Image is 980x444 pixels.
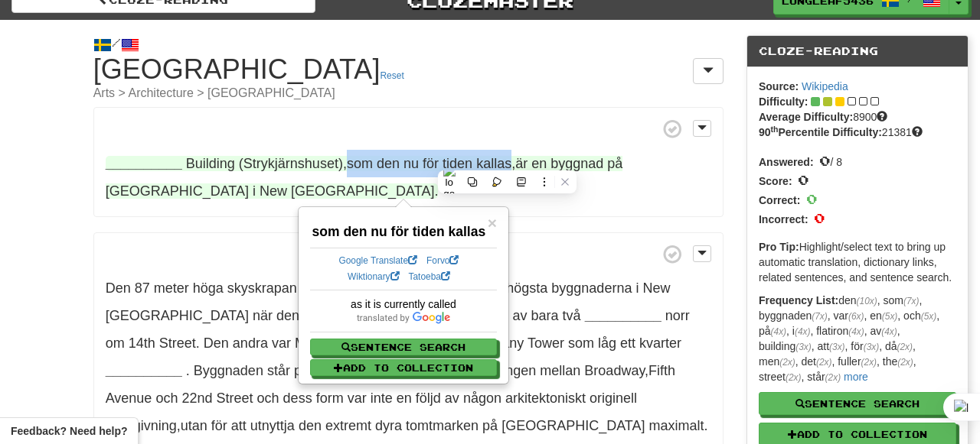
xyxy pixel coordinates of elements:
strong: Pro Tip: [759,241,799,253]
span: 0 [814,209,825,226]
span: [GEOGRAPHIC_DATA] [501,418,645,433]
img: color-short-db1357358c54ba873f60dae0b7fab45f96d57c1ed7e3205853bc64be7941e279.png [357,312,450,324]
em: (10x) [857,296,877,306]
span: av [445,391,459,406]
strong: Answered: [759,156,814,168]
span: den [299,418,322,433]
em: (4x) [848,326,864,337]
span: meter [154,280,189,296]
span: Broadway [584,363,645,378]
span: på [607,156,622,171]
a: Google Translate [338,255,417,266]
span: den [276,308,299,323]
span: på [294,363,309,378]
span: och [155,391,178,406]
em: (5x) [882,311,897,322]
em: (2x) [897,342,913,352]
span: att [231,418,247,433]
span: kvarter [639,335,681,351]
em: (3x) [829,342,844,352]
span: (Strykjärnshuset) [239,156,343,171]
span: [GEOGRAPHIC_DATA] [106,183,249,199]
span: New [260,183,287,199]
em: (3x) [795,342,811,352]
span: 14th [129,335,155,351]
div: Cloze-Reading [747,36,968,67]
em: (4x) [881,326,897,337]
sup: th [771,125,779,134]
span: av [513,308,528,323]
span: 0 [806,190,817,207]
span: någon [463,391,501,406]
em: (4x) [795,326,810,337]
span: för [423,156,439,171]
span: originell [590,391,637,406]
button: Sentence Search [759,392,956,415]
strong: Frequency List: [759,294,838,306]
span: tiden [443,156,472,171]
span: när [253,308,273,323]
span: arkitektoniskt [505,391,586,406]
span: . [186,363,190,378]
span: Den [106,280,131,296]
span: kallas [476,156,511,171]
span: extremt [325,418,371,433]
a: more [844,371,868,383]
strong: Score: [759,175,792,187]
span: i [253,183,256,199]
span: utan [181,418,207,433]
span: inte [371,391,393,406]
span: [GEOGRAPHIC_DATA] [291,183,434,199]
strong: __________ [106,363,182,378]
span: som [347,156,373,171]
span: × [488,214,497,232]
em: (2x) [786,372,801,383]
strong: Average Difficulty: [759,111,853,123]
span: 87 [135,280,150,296]
span: byggnaderna [551,280,632,296]
span: Street [159,335,196,351]
span: [GEOGRAPHIC_DATA] [106,308,249,323]
em: (7x) [812,311,827,322]
strong: Difficulty: [759,96,808,108]
span: formgivning [106,418,177,433]
span: , , . [106,363,708,433]
span: skyskrapan [227,280,297,296]
p: den , som , byggnaden , var , en , och , på , i , flatiron , av , building , att , för , då , men... [759,293,956,384]
span: dess [283,391,312,406]
span: 22nd [181,391,212,406]
span: bara [531,308,559,323]
span: Metropolitan [295,335,371,351]
span: var [348,391,367,406]
span: New [642,280,670,296]
span: Tower [528,335,564,351]
span: , , . [106,156,623,199]
div: 21381 [759,125,956,140]
span: en [531,156,547,171]
div: / [93,35,724,54]
a: Wiktionary [348,271,400,282]
span: norr [665,308,690,323]
span: ett [620,335,635,351]
a: Tatoeba [409,271,450,282]
strong: som den nu för tiden kallas [312,224,486,239]
span: form [316,391,344,406]
span: Den [204,335,229,351]
em: (4x) [771,326,786,337]
span: 0 [819,152,830,169]
span: andra [233,335,268,351]
button: Sentence Search [310,339,497,355]
span: höga [193,280,224,296]
span: Building [186,156,235,171]
button: Close [488,215,497,231]
span: den [377,156,400,171]
span: högsta [506,280,547,296]
em: (3x) [864,342,879,352]
span: tomtmarken [406,418,479,433]
strong: 90 Percentile Difficulty: [759,126,882,138]
em: (2x) [816,357,831,368]
span: på [482,418,498,433]
span: Fifth [648,363,675,378]
span: låg [598,335,616,351]
strong: Correct: [759,194,800,206]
